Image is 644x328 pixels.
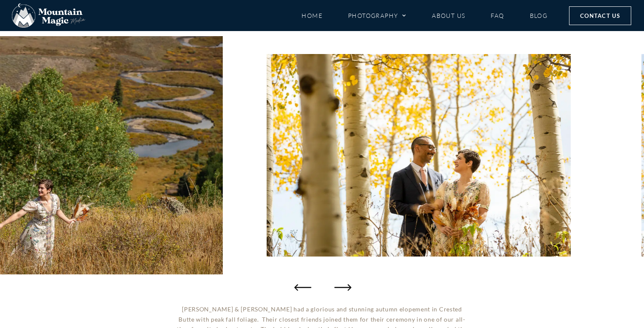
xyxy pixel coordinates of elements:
img: Mountain Magic Media photography logo Crested Butte Photographer [12,3,85,28]
img: adventure instead vow of the wild outlovers vows elope Crested Butte photographer Gunnison photog... [267,54,571,257]
a: Home [302,8,322,23]
div: Next slide [333,279,350,296]
a: About Us [432,8,465,23]
div: Previous slide [294,279,311,296]
span: Contact Us [580,11,620,20]
a: FAQ [491,8,504,23]
a: Blog [530,8,548,23]
div: 5 / 78 [267,54,571,257]
a: Photography [348,8,406,23]
a: Contact Us [569,6,631,25]
nav: Menu [302,8,548,23]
